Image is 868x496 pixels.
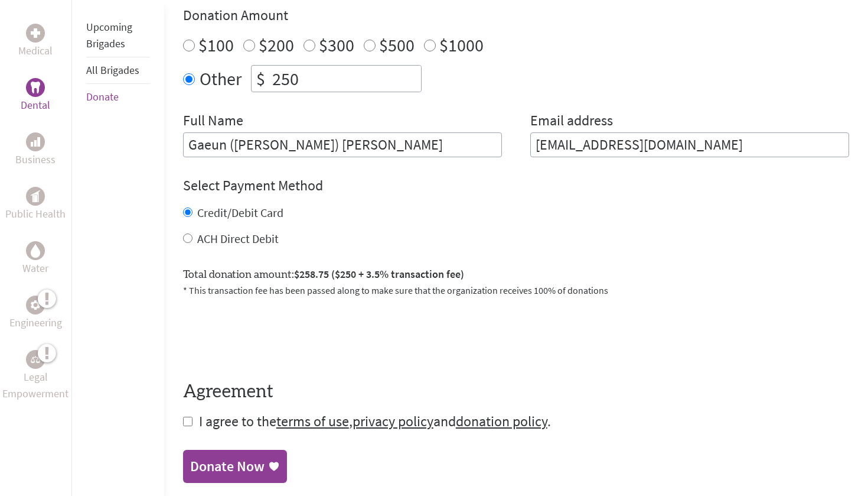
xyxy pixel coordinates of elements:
[22,241,48,277] a: WaterWater
[21,78,50,114] a: DentalDental
[31,82,40,93] img: Dental
[276,412,349,430] a: terms of use
[86,20,132,50] a: Upcoming Brigades
[197,205,283,220] label: Credit/Debit Card
[183,176,849,195] h4: Select Payment Method
[530,132,849,157] input: Your Email
[31,300,40,310] img: Engineering
[26,350,45,369] div: Legal Empowerment
[190,457,265,476] div: Donate Now
[86,63,139,77] a: All Brigades
[26,78,45,97] div: Dental
[200,65,242,92] label: Other
[31,356,40,363] img: Legal Empowerment
[26,241,45,260] div: Water
[26,296,45,315] div: Engineering
[183,132,502,157] input: Enter Full Name
[15,132,56,168] a: BusinessBusiness
[270,66,421,92] input: Enter Amount
[183,6,849,25] h4: Donation Amount
[31,28,40,38] img: Medical
[26,132,45,151] div: Business
[18,43,53,59] p: Medical
[530,111,613,132] label: Email address
[198,34,234,56] label: $100
[183,381,849,403] h4: Agreement
[379,34,415,56] label: $500
[86,14,150,57] li: Upcoming Brigades
[183,450,287,483] a: Donate Now
[259,34,294,56] label: $200
[183,111,243,132] label: Full Name
[5,206,66,222] p: Public Health
[86,90,119,103] a: Donate
[183,283,849,297] p: * This transaction fee has been passed along to make sure that the organization receives 100% of ...
[197,231,279,246] label: ACH Direct Debit
[199,412,551,430] span: I agree to the , and .
[319,34,354,56] label: $300
[22,260,48,277] p: Water
[456,412,547,430] a: donation policy
[5,187,66,222] a: Public HealthPublic Health
[26,24,45,43] div: Medical
[294,267,464,281] span: $258.75 ($250 + 3.5% transaction fee)
[2,350,69,402] a: Legal EmpowermentLegal Empowerment
[2,369,69,402] p: Legal Empowerment
[15,151,56,168] p: Business
[31,137,40,147] img: Business
[183,266,464,283] label: Total donation amount:
[31,190,40,202] img: Public Health
[9,315,62,331] p: Engineering
[86,84,150,110] li: Donate
[183,312,363,358] iframe: reCAPTCHA
[26,187,45,206] div: Public Health
[31,244,40,257] img: Water
[439,34,484,56] label: $1000
[21,97,50,114] p: Dental
[86,57,150,84] li: All Brigades
[252,66,270,92] div: $
[18,24,53,59] a: MedicalMedical
[353,412,433,430] a: privacy policy
[9,296,62,331] a: EngineeringEngineering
